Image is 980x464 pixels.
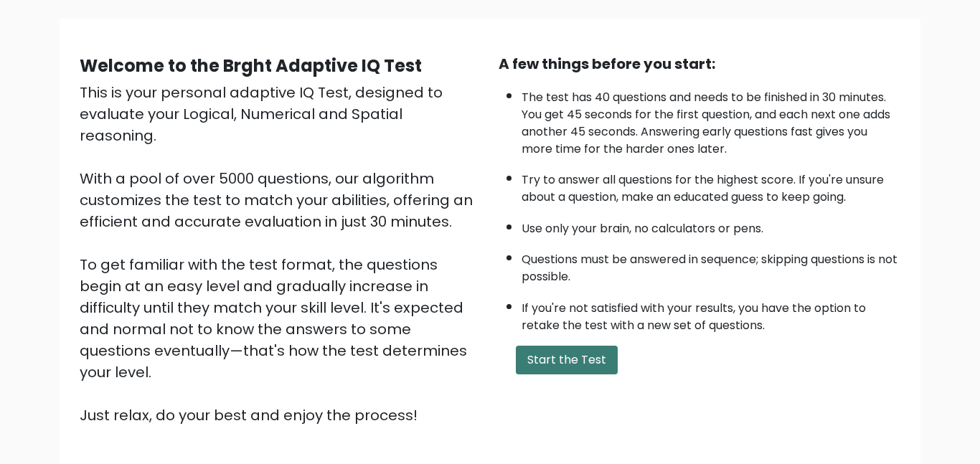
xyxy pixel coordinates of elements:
li: Try to answer all questions for the highest score. If you're unsure about a question, make an edu... [522,164,900,206]
li: The test has 40 questions and needs to be finished in 30 minutes. You get 45 seconds for the firs... [522,82,900,158]
div: This is your personal adaptive IQ Test, designed to evaluate your Logical, Numerical and Spatial ... [80,82,481,426]
b: Welcome to the Brght Adaptive IQ Test [80,54,422,77]
div: A few things before you start: [499,53,900,75]
li: If you're not satisfied with your results, you have the option to retake the test with a new set ... [522,293,900,334]
li: Questions must be answered in sequence; skipping questions is not possible. [522,244,900,285]
button: Start the Test [516,346,618,374]
li: Use only your brain, no calculators or pens. [522,213,900,237]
